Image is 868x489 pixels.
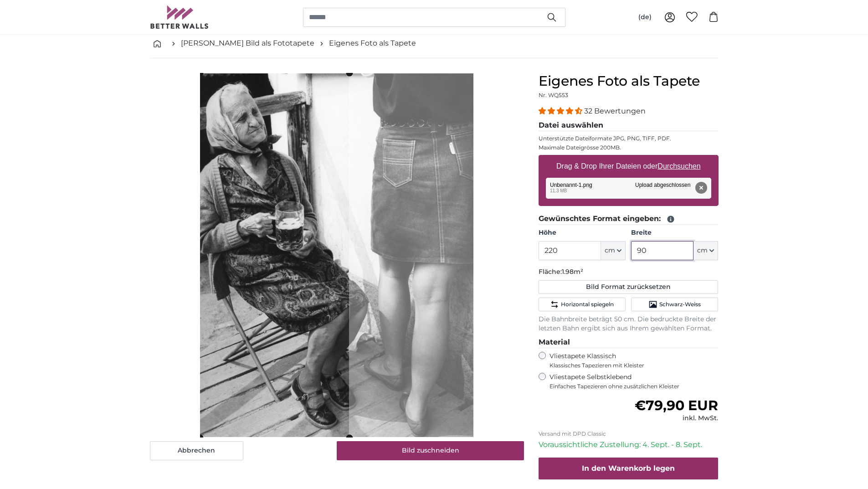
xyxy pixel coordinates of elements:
span: €79,90 EUR [635,397,718,414]
button: cm [601,241,626,260]
span: Horizontal spiegeln [561,301,614,308]
label: Vliestapete Selbstklebend [550,373,719,390]
u: Durchsuchen [657,162,700,170]
img: Betterwalls [150,5,209,29]
span: Einfaches Tapezieren ohne zusätzlichen Kleister [550,383,719,390]
span: 32 Bewertungen [584,107,646,115]
h1: Eigenes Foto als Tapete [539,73,719,89]
a: [PERSON_NAME] Bild als Fototapete [181,38,314,49]
span: In den Warenkorb legen [582,464,675,473]
label: Drag & Drop Ihrer Dateien oder [553,157,704,175]
p: Fläche: [539,268,719,277]
span: 4.31 stars [539,107,584,115]
p: Die Bahnbreite beträgt 50 cm. Die bedruckte Breite der letzten Bahn ergibt sich aus Ihrem gewählt... [539,315,719,333]
button: Bild zuschneiden [337,441,524,460]
p: Unterstützte Dateiformate JPG, PNG, TIFF, PDF. [539,135,719,142]
legend: Gewünschtes Format eingeben: [539,213,719,225]
legend: Datei auswählen [539,120,719,131]
span: Nr. WQ553 [539,92,568,98]
button: (de) [631,9,659,26]
button: cm [693,241,718,260]
div: inkl. MwSt. [635,414,718,423]
label: Breite [631,228,718,237]
nav: breadcrumbs [150,29,719,58]
label: Vliestapete Klassisch [550,352,711,369]
p: Maximale Dateigrösse 200MB. [539,144,719,151]
button: In den Warenkorb legen [539,458,719,479]
legend: Material [539,337,719,348]
button: Bild Format zurücksetzen [539,280,719,294]
button: Schwarz-Weiss [631,298,718,311]
a: Eigenes Foto als Tapete [329,38,416,49]
label: Höhe [539,228,626,237]
p: Versand mit DPD Classic [539,430,719,438]
span: cm [605,246,615,255]
span: Schwarz-Weiss [659,301,701,308]
button: Horizontal spiegeln [539,298,626,311]
button: Abbrechen [150,441,243,460]
span: cm [697,246,708,255]
p: Voraussichtliche Zustellung: 4. Sept. - 8. Sept. [539,439,719,450]
span: 1.98m² [562,268,583,276]
span: Klassisches Tapezieren mit Kleister [550,362,711,369]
